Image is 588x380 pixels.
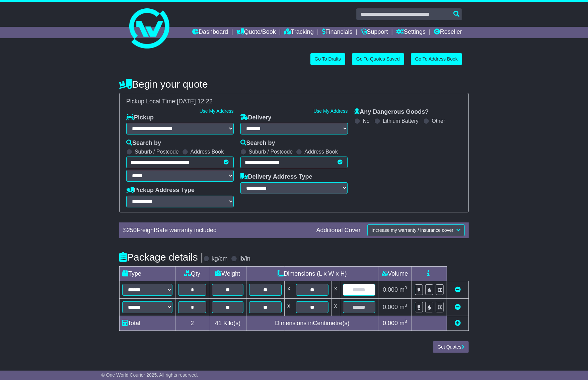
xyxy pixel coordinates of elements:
[240,114,272,121] label: Delivery
[209,266,246,281] td: Weight
[126,187,195,194] label: Pickup Address Type
[313,227,364,234] div: Additional Cover
[405,303,407,308] sup: 3
[236,27,276,38] a: Quote/Book
[200,108,234,114] a: Use My Address
[396,27,426,38] a: Settings
[191,149,224,155] label: Address Book
[285,298,293,316] td: x
[383,320,398,326] span: 0.000
[378,266,412,281] td: Volume
[304,149,338,155] label: Address Book
[352,53,404,65] a: Go To Quotes Saved
[120,316,175,330] td: Total
[246,266,378,281] td: Dimensions (L x W x H)
[372,227,453,233] span: Increase my warranty / insurance cover
[120,227,313,234] div: $ FreightSafe warranty included
[212,255,228,263] label: kg/cm
[455,286,461,293] a: Remove this item
[434,27,462,38] a: Reseller
[126,139,161,147] label: Search by
[240,173,312,181] label: Delivery Address Type
[175,266,209,281] td: Qty
[313,108,348,114] a: Use My Address
[411,53,462,65] a: Go To Address Book
[367,224,465,236] button: Increase my warranty / insurance cover
[119,252,203,263] h4: Package details |
[240,139,275,147] label: Search by
[432,118,445,124] label: Other
[119,79,469,90] h4: Begin your quote
[101,372,198,378] span: © One World Courier 2025. All rights reserved.
[383,286,398,293] span: 0.000
[215,320,222,326] span: 41
[322,27,353,38] a: Financials
[123,98,465,105] div: Pickup Local Time:
[127,227,137,233] span: 250
[331,298,340,316] td: x
[120,266,175,281] td: Type
[135,149,179,155] label: Suburb / Postcode
[284,27,314,38] a: Tracking
[405,319,407,324] sup: 3
[354,108,429,116] label: Any Dangerous Goods?
[175,316,209,330] td: 2
[399,320,407,326] span: m
[285,281,293,298] td: x
[361,27,388,38] a: Support
[177,98,213,105] span: [DATE] 12:22
[455,320,461,326] a: Add new item
[192,27,228,38] a: Dashboard
[399,304,407,310] span: m
[399,286,407,293] span: m
[433,341,469,353] button: Get Quotes
[126,114,154,121] label: Pickup
[310,53,345,65] a: Go To Drafts
[239,255,250,263] label: lb/in
[246,316,378,330] td: Dimensions in Centimetre(s)
[331,281,340,298] td: x
[383,118,419,124] label: Lithium Battery
[405,285,407,290] sup: 3
[363,118,369,124] label: No
[249,149,293,155] label: Suburb / Postcode
[455,304,461,310] a: Remove this item
[209,316,246,330] td: Kilo(s)
[383,304,398,310] span: 0.000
